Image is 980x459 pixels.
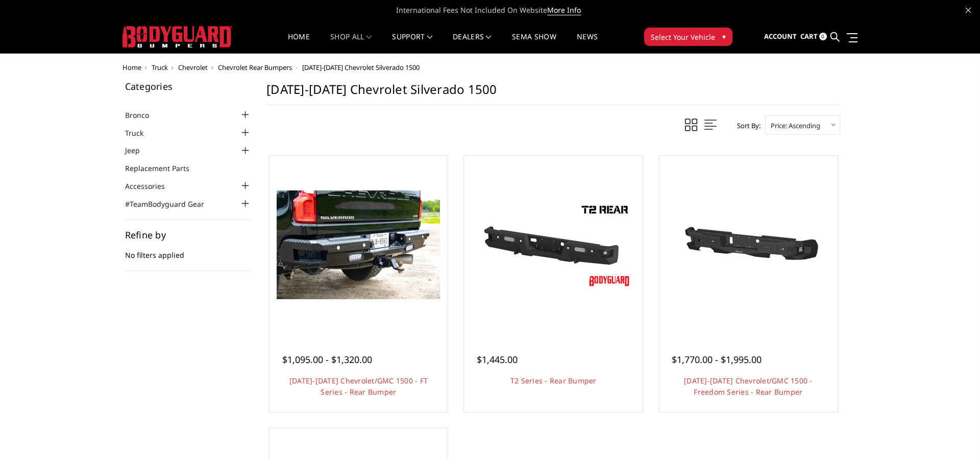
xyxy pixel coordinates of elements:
[125,199,217,209] a: #TeamBodyguard Gear
[467,158,640,332] a: T2 Series - Rear Bumper T2 Series - Rear Bumper
[125,145,153,156] a: Jeep
[651,32,715,42] span: Select Your Vehicle
[547,5,581,15] a: More Info
[929,410,980,459] iframe: Chat Widget
[125,230,252,239] h5: Refine by
[510,376,597,385] a: T2 Series - Rear Bumper
[800,32,818,41] span: Cart
[453,33,492,53] a: Dealers
[672,353,762,366] span: $1,770.00 - $1,995.00
[125,82,252,91] h5: Categories
[661,158,835,332] a: 2019-2025 Chevrolet/GMC 1500 - Freedom Series - Rear Bumper 2019-2025 Chevrolet/GMC 1500 - Freedo...
[288,33,310,53] a: Home
[302,63,420,72] span: [DATE]-[DATE] Chevrolet Silverado 1500
[178,63,208,72] a: Chevrolet
[122,63,141,72] a: Home
[819,33,827,40] span: 0
[392,33,432,53] a: Support
[800,23,827,51] a: Cart 0
[289,376,428,397] a: [DATE]-[DATE] Chevrolet/GMC 1500 - FT Series - Rear Bumper
[122,26,232,47] img: BODYGUARD BUMPERS
[218,63,292,72] a: Chevrolet Rear Bumpers
[266,82,840,105] h1: [DATE]-[DATE] Chevrolet Silverado 1500
[125,230,252,271] div: No filters applied
[125,128,156,138] a: Truck
[722,31,726,42] span: ▾
[125,181,178,191] a: Accessories
[764,23,797,51] a: Account
[125,110,162,120] a: Bronco
[644,28,732,46] button: Select Your Vehicle
[731,118,761,133] label: Sort By:
[330,33,372,53] a: shop all
[152,63,168,72] a: Truck
[764,32,797,41] span: Account
[577,33,598,53] a: News
[477,353,518,366] span: $1,445.00
[125,163,202,174] a: Replacement Parts
[684,376,813,397] a: [DATE]-[DATE] Chevrolet/GMC 1500 - Freedom Series - Rear Bumper
[512,33,556,53] a: SEMA Show
[282,353,372,366] span: $1,095.00 - $1,320.00
[272,158,446,332] a: 2019-2025 Chevrolet/GMC 1500 - FT Series - Rear Bumper 2019-2025 Chevrolet/GMC 1500 - FT Series -...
